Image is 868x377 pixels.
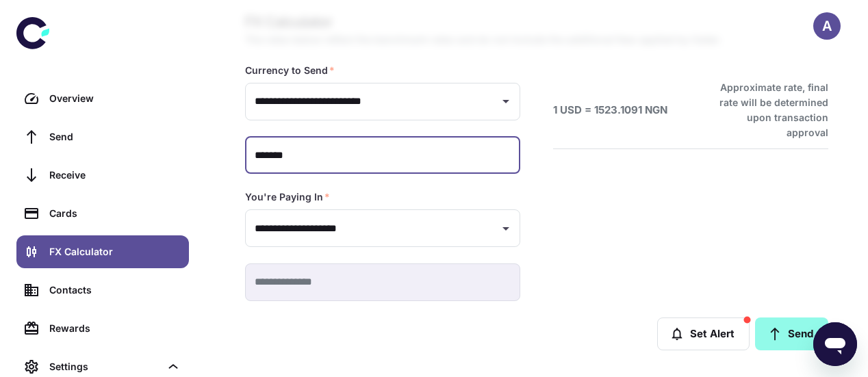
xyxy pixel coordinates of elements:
[245,64,335,77] label: Currency to Send
[16,159,189,192] a: Receive
[49,244,181,259] div: FX Calculator
[49,359,160,374] div: Settings
[49,283,181,298] div: Contacts
[755,317,828,350] a: Send
[16,120,189,153] a: Send
[49,321,181,336] div: Rewards
[49,206,181,221] div: Cards
[49,129,181,144] div: Send
[16,235,189,268] a: FX Calculator
[496,92,515,111] button: Open
[245,190,330,204] label: You're Paying In
[657,317,750,350] button: Set Alert
[16,312,189,345] a: Rewards
[16,274,189,307] a: Contacts
[49,91,181,106] div: Overview
[49,168,181,183] div: Receive
[813,322,857,366] iframe: Button to launch messaging window
[704,80,828,140] h6: Approximate rate, final rate will be determined upon transaction approval
[553,103,667,118] h6: 1 USD = 1523.1091 NGN
[813,12,841,40] button: A
[16,82,189,115] a: Overview
[496,219,515,238] button: Open
[16,197,189,230] a: Cards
